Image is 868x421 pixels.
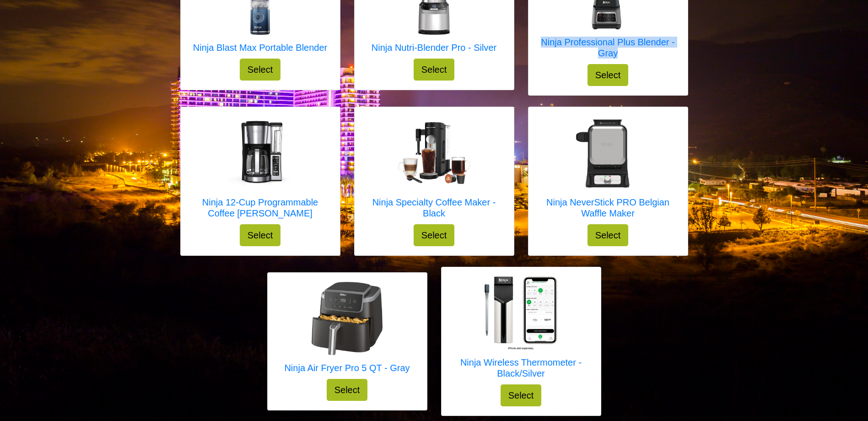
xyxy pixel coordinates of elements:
button: Select [414,224,455,246]
img: Ninja 12-Cup Programmable Coffee Brewer [224,116,297,189]
a: Ninja NeverStick PRO Belgian Waffle Maker Ninja NeverStick PRO Belgian Waffle Maker [538,116,679,224]
button: Select [588,224,629,246]
h5: Ninja Wireless Thermometer - Black/Silver [451,357,592,379]
h5: Ninja NeverStick PRO Belgian Waffle Maker [538,197,679,219]
h5: Ninja Specialty Coffee Maker - Black [364,197,505,219]
img: Ninja NeverStick PRO Belgian Waffle Maker [571,116,645,189]
button: Select [240,224,281,246]
a: Ninja Specialty Coffee Maker - Black Ninja Specialty Coffee Maker - Black [364,116,505,224]
button: Select [327,379,368,401]
button: Select [240,59,281,81]
button: Select [501,384,542,406]
a: Ninja Air Fryer Pro 5 QT - Gray Ninja Air Fryer Pro 5 QT - Gray [284,282,410,379]
h5: Ninja Blast Max Portable Blender [193,42,327,53]
h5: Ninja Air Fryer Pro 5 QT - Gray [284,362,410,373]
a: Ninja 12-Cup Programmable Coffee Brewer Ninja 12-Cup Programmable Coffee [PERSON_NAME] [190,116,331,224]
img: Ninja Specialty Coffee Maker - Black [398,122,471,184]
h5: Ninja 12-Cup Programmable Coffee [PERSON_NAME] [190,197,331,219]
h5: Ninja Professional Plus Blender - Gray [538,37,679,59]
button: Select [414,59,455,81]
img: Ninja Wireless Thermometer - Black/Silver [485,276,558,350]
button: Select [588,64,629,86]
a: Ninja Wireless Thermometer - Black/Silver Ninja Wireless Thermometer - Black/Silver [451,276,592,384]
img: Ninja Air Fryer Pro 5 QT - Gray [310,282,383,355]
h5: Ninja Nutri-Blender Pro - Silver [372,42,496,53]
